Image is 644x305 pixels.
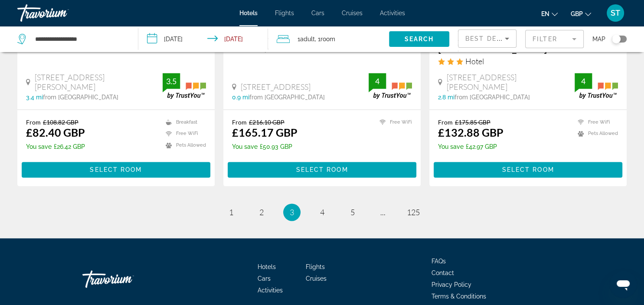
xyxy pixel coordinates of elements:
span: en [541,10,549,17]
span: Map [592,33,605,45]
a: Hotels [258,263,276,270]
a: Travorium [82,266,169,292]
del: £175.85 GBP [455,118,490,126]
a: Terms & Conditions [432,293,486,300]
a: Cars [311,10,324,16]
span: ... [380,207,386,217]
a: Select Room [434,164,622,173]
button: Travelers: 1 adult, 0 children [268,26,389,52]
a: FAQs [432,258,446,265]
span: Search [404,36,434,43]
span: [STREET_ADDRESS][PERSON_NAME] [35,72,163,92]
span: Best Deals [465,35,510,42]
p: £42.97 GBP [438,143,503,150]
span: You save [438,143,464,150]
img: trustyou-badge.svg [575,73,618,98]
span: 1 [297,33,315,45]
a: Activities [380,10,405,16]
ins: £82.40 GBP [26,126,85,139]
a: Select Room [22,164,210,173]
span: 2.8 mi [438,94,454,101]
span: From [438,118,453,126]
del: £108.82 GBP [43,118,78,126]
span: 3.4 mi [26,94,43,101]
li: Free WiFi [573,118,618,126]
li: Breakfast [161,118,206,126]
li: Free WiFi [375,118,412,126]
span: [STREET_ADDRESS] [241,82,311,92]
button: Check-in date: Sep 10, 2025 Check-out date: Sep 11, 2025 [138,26,268,52]
ins: £132.88 GBP [438,126,503,139]
span: from [GEOGRAPHIC_DATA] [249,94,325,101]
a: Cars [258,275,271,282]
button: Select Room [22,162,210,177]
span: ST [611,9,620,17]
a: Activities [258,287,283,294]
span: 1 [229,207,233,217]
a: Privacy Policy [432,281,471,288]
p: £26.42 GBP [26,143,85,150]
div: 3.5 [163,76,180,86]
a: Hotels [239,10,258,16]
li: Free WiFi [161,130,206,138]
a: Cruises [306,275,327,282]
span: from [GEOGRAPHIC_DATA] [43,94,118,101]
a: Cruises [342,10,363,16]
button: User Menu [604,4,627,22]
a: Flights [306,263,325,270]
span: Select Room [502,166,554,173]
span: 5 [350,207,355,217]
iframe: Button to launch messaging window [609,270,637,298]
span: 2 [259,207,264,217]
a: Flights [275,10,294,16]
span: Select Room [296,166,348,173]
span: [STREET_ADDRESS][PERSON_NAME] [447,72,575,92]
span: 125 [407,207,420,217]
li: Pets Allowed [161,141,206,149]
span: Hotel [465,56,484,66]
img: trustyou-badge.svg [369,73,412,98]
button: Change language [541,7,558,20]
button: Filter [525,30,584,49]
button: Search [389,31,449,47]
button: Select Room [434,162,622,177]
a: Travorium [17,2,104,24]
nav: Pagination [17,203,627,221]
ins: £165.17 GBP [232,126,297,139]
del: £216.10 GBP [249,118,284,126]
span: Adult [300,36,315,43]
span: You save [26,143,52,150]
a: Contact [432,269,454,276]
p: £50.93 GBP [232,143,297,150]
span: 4 [320,207,324,217]
button: Change currency [571,7,591,20]
img: trustyou-badge.svg [163,73,206,98]
a: Select Room [228,164,416,173]
span: 0.9 mi [232,94,249,101]
span: From [26,118,41,126]
button: Select Room [228,162,416,177]
div: 4 [369,76,386,86]
button: Toggle map [605,35,627,43]
span: 3 [290,207,294,217]
span: Room [320,36,335,43]
span: You save [232,143,258,150]
li: Pets Allowed [573,130,618,138]
span: GBP [571,10,583,17]
div: 3 star Hotel [438,56,618,66]
span: Select Room [90,166,142,173]
div: 4 [575,76,592,86]
span: , 1 [315,33,335,45]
